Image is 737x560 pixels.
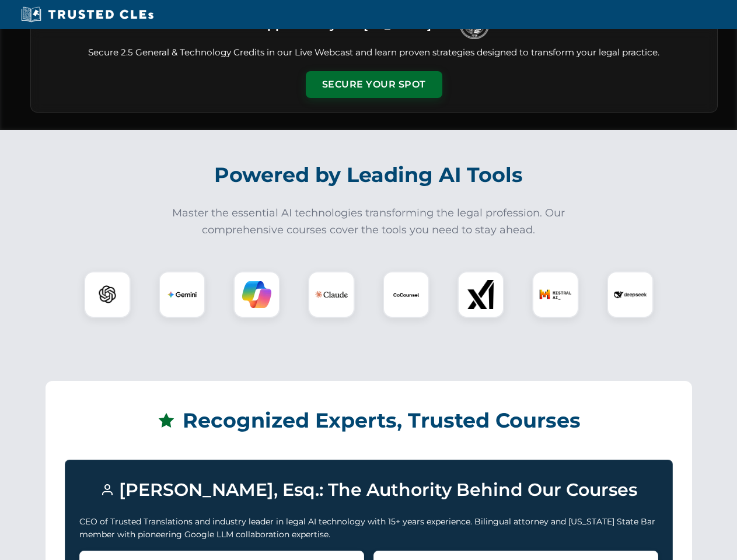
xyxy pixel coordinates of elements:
[308,271,355,318] div: Claude
[614,278,647,311] img: DeepSeek Logo
[539,278,572,311] img: Mistral AI Logo
[315,278,348,311] img: Claude Logo
[45,46,703,60] p: Secure 2.5 General & Technology Credits in our Live Webcast and learn proven strategies designed ...
[46,155,692,195] h2: Powered by Leading AI Tools
[457,271,504,318] div: xAI
[392,280,421,309] img: CoCounsel Logo
[84,271,131,318] div: ChatGPT
[79,515,658,541] p: CEO of Trusted Translations and industry leader in legal AI technology with 15+ years experience....
[607,271,654,318] div: DeepSeek
[242,280,271,309] img: Copilot Logo
[167,280,197,309] img: Gemini Logo
[383,271,429,318] div: CoCounsel
[165,205,573,239] p: Master the essential AI technologies transforming the legal profession. Our comprehensive courses...
[466,280,495,309] img: xAI Logo
[159,271,205,318] div: Gemini
[532,271,579,318] div: Mistral AI
[90,278,124,311] img: ChatGPT Logo
[233,271,280,318] div: Copilot
[306,71,442,98] button: Secure Your Spot
[65,400,673,441] h2: Recognized Experts, Trusted Courses
[18,6,157,23] img: Trusted CLEs
[79,474,658,506] h3: [PERSON_NAME], Esq.: The Authority Behind Our Courses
